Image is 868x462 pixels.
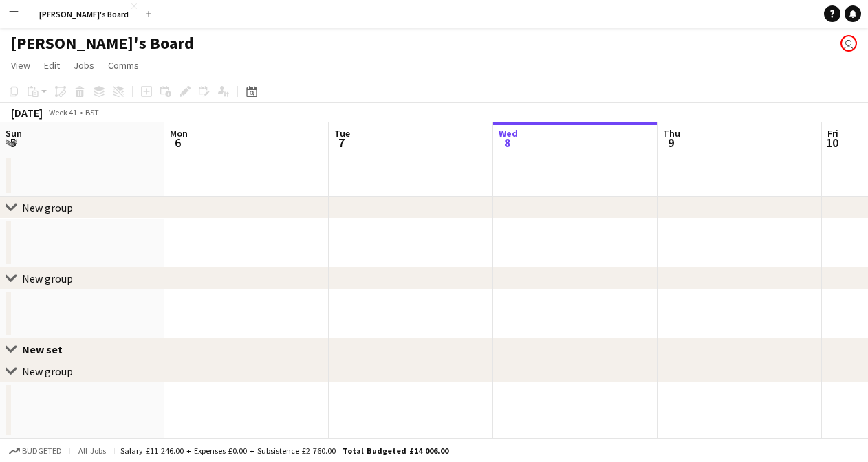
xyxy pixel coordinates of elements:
[343,445,448,456] span: Total Budgeted £14 006.00
[120,445,448,456] div: Salary £11 246.00 + Expenses £0.00 + Subsistence £2 760.00 =
[22,446,62,456] span: Budgeted
[840,35,857,52] app-user-avatar: Leanne Parker
[28,1,140,27] button: [PERSON_NAME]'s Board
[44,59,60,71] span: Edit
[68,56,100,74] a: Jobs
[499,127,518,140] span: Wed
[39,56,65,74] a: Edit
[85,107,99,118] div: BST
[661,135,680,151] span: 9
[22,201,73,214] div: New group
[22,342,74,356] div: New set
[74,59,94,71] span: Jobs
[11,33,194,54] h1: [PERSON_NAME]'s Board
[22,364,73,378] div: New group
[497,135,518,151] span: 8
[11,106,43,120] div: [DATE]
[102,56,144,74] a: Comms
[76,445,109,456] span: All jobs
[332,135,350,151] span: 7
[45,107,80,118] span: Week 41
[827,127,838,140] span: Fri
[22,272,73,285] div: New group
[663,127,680,140] span: Thu
[3,135,22,151] span: 5
[11,59,30,71] span: View
[7,443,64,459] button: Budgeted
[170,127,188,140] span: Mon
[108,59,139,71] span: Comms
[6,56,36,74] a: View
[825,135,838,151] span: 10
[334,127,350,140] span: Tue
[6,127,22,140] span: Sun
[168,135,188,151] span: 6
